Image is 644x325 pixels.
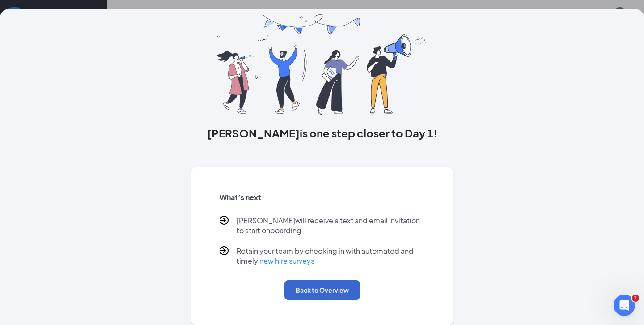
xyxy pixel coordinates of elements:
button: Back to Overview [284,280,360,300]
h5: What’s next [220,192,425,202]
a: new hire surveys [259,256,314,265]
span: 1 [632,295,639,302]
h3: [PERSON_NAME] is one step closer to Day 1! [191,125,453,141]
iframe: Intercom live chat [614,295,635,316]
p: [PERSON_NAME] will receive a text and email invitation to start onboarding [237,216,425,235]
img: you are all set [217,14,427,115]
p: Retain your team by checking in with automated and timely [237,246,425,266]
